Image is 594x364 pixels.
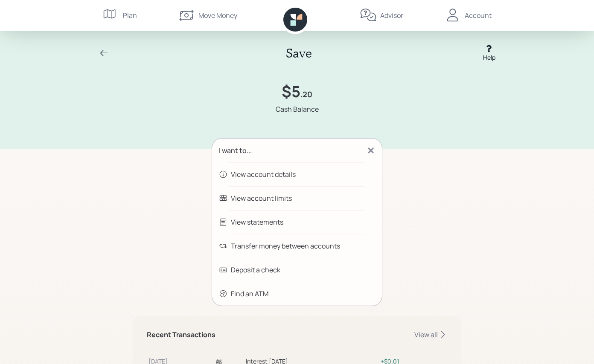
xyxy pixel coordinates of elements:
h4: .20 [300,90,312,99]
h5: Recent Transactions [147,331,215,339]
div: Advisor [380,10,403,20]
div: View account details [231,169,296,179]
div: View all [414,330,447,339]
h2: Save [286,46,312,61]
div: Help [483,53,495,62]
div: View account limits [231,193,292,203]
div: Deposit a check [231,265,280,275]
div: Plan [123,10,137,20]
div: View statements [231,217,283,227]
div: Find an ATM [231,289,268,299]
div: Account [465,10,492,20]
div: Cash Balance [276,104,319,114]
div: I want to... [219,145,252,156]
div: Move Money [198,10,237,20]
h1: $5 [282,82,300,101]
div: Transfer money between accounts [231,241,340,251]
